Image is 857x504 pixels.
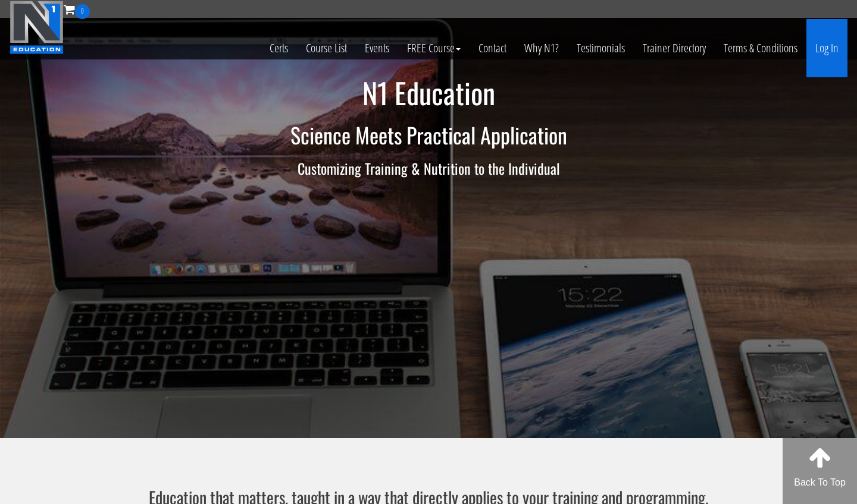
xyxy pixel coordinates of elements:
a: Contact [470,19,515,77]
a: Terms & Conditions [715,19,806,77]
a: Course List [297,19,356,77]
img: n1-education [10,1,64,54]
a: Events [356,19,398,77]
a: Testimonials [568,19,634,77]
a: FREE Course [398,19,470,77]
h2: Science Meets Practical Application [80,123,777,147]
a: Log In [806,19,847,77]
span: 0 [75,4,90,19]
a: 0 [64,1,90,17]
a: Trainer Directory [634,19,715,77]
a: Certs [261,19,297,77]
h3: Customizing Training & Nutrition to the Individual [80,160,777,176]
h1: N1 Education [80,77,777,109]
a: Why N1? [515,19,568,77]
